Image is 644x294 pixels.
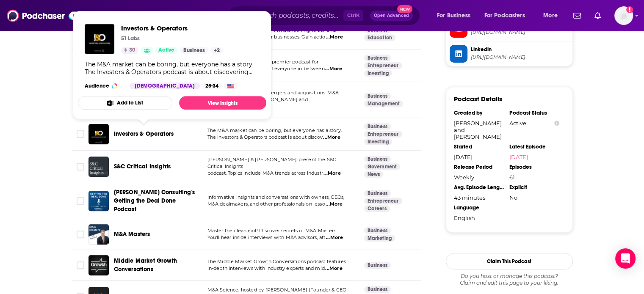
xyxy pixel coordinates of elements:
[207,265,325,271] span: in-depth interviews with industry experts and mid
[210,47,223,54] a: +2
[364,286,391,293] a: Business
[454,214,504,221] div: English
[207,201,325,207] span: M&A dealmakers, and other professionals on lesso
[364,131,402,137] a: Entrepreneur
[343,10,363,21] span: Ctrl K
[364,100,404,107] a: Management
[323,134,340,141] span: ...More
[509,174,559,181] div: 61
[446,253,573,269] button: Claim This Podcast
[626,6,633,13] svg: Add a profile image
[479,9,537,22] button: open menu
[207,194,345,200] span: Informative insights and conversations with owners, CEOs,
[364,93,391,99] a: Business
[250,9,343,22] input: Search podcasts, credits, & more...
[88,191,109,211] img: Martinka Consulting's Getting the Deal Done Podcast
[88,124,109,144] img: Investors & Operators
[471,46,569,53] span: Linkedin
[454,143,504,150] div: Started
[364,227,391,234] a: Business
[537,9,568,22] button: open menu
[235,6,428,25] div: Search podcasts, credits, & more...
[85,24,114,54] img: Investors & Operators
[364,156,391,162] a: Business
[364,198,402,204] a: Entrepreneur
[509,110,559,116] div: Podcast Status
[326,234,343,241] span: ...More
[614,6,633,25] img: User Profile
[364,138,392,145] a: Investing
[121,35,140,42] p: 51 Labs
[180,47,208,54] a: Business
[88,157,109,177] img: S&C Critical Insights
[130,82,200,89] div: [DEMOGRAPHIC_DATA]
[207,27,336,33] span: M&A Talk is the #1 show for owners looking to sell and
[364,70,392,77] a: Investing
[179,96,266,110] a: View Insights
[77,261,84,269] span: Toggle select row
[509,194,559,201] div: No
[207,234,326,240] span: You'll hear inside interviews with M&A advisors, att
[77,231,84,238] span: Toggle select row
[114,257,177,273] span: Middle Market Growth Conversations
[374,14,409,18] span: Open Advanced
[207,134,323,140] span: The Investors & Operators podcast is about discov
[509,120,559,126] div: Active
[509,164,559,170] div: Episodes
[114,257,198,274] a: Middle Market Growth Conversations
[471,29,569,36] span: https://www.youtube.com/@MALaunchpad
[554,120,559,126] button: Show Info
[364,163,401,170] a: Government
[325,265,342,272] span: ...More
[155,47,178,54] a: Active
[364,262,391,269] a: Business
[509,184,559,191] div: Explicit
[202,82,222,89] div: 25-34
[78,96,172,110] button: Add to List
[370,11,413,21] button: Open AdvancedNew
[77,163,84,170] span: Toggle select row
[114,163,171,170] span: S&C Critical Insights
[364,205,390,212] a: Careers
[364,62,402,69] a: Entrepreneur
[397,5,412,13] span: New
[454,110,504,116] div: Created by
[88,255,109,275] img: Middle Market Growth Conversations
[454,204,504,211] div: Language
[454,184,504,191] div: Avg. Episode Length
[454,174,504,181] div: Weekly
[326,201,343,208] span: ...More
[207,157,337,169] span: [PERSON_NAME] & [PERSON_NAME] present the S&C Critical Insights
[614,6,633,25] span: Logged in as Bcprpro33
[325,66,342,72] span: ...More
[509,143,559,150] div: Latest Episode
[207,228,337,234] span: Master the clean exit! Discover secrets of M&A Masters.
[450,45,569,63] a: Linkedin[URL][DOMAIN_NAME]
[121,47,138,54] a: 30
[114,130,174,138] a: Investors & Operators
[207,127,342,133] span: The M&A market can be boring, but everyone has a story.
[77,130,84,138] span: Toggle select row
[207,170,323,176] span: podcast. Topics include M&A trends across industr
[88,224,109,245] a: M&A Masters
[454,95,502,103] h3: Podcast Details
[85,82,123,89] h3: Audience
[454,154,504,160] div: [DATE]
[114,162,171,171] a: S&C Critical Insights
[543,10,558,22] span: More
[454,194,504,201] div: 43 minutes
[114,189,195,213] span: [PERSON_NAME] Consulting's Getting the Deal Done Podcast
[326,34,343,41] span: ...More
[431,9,481,22] button: open menu
[77,197,84,205] span: Toggle select row
[121,24,223,32] a: Investors & Operators
[114,230,150,239] a: M&A Masters
[591,8,604,23] a: Show notifications dropdown
[207,258,346,264] span: The Middle Market Growth Conversations podcast features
